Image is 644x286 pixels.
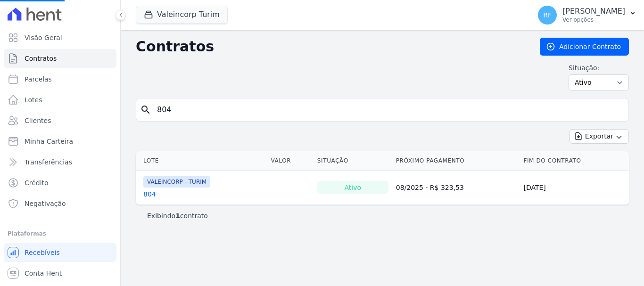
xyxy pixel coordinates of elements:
a: Transferências [4,153,116,172]
th: Próximo Pagamento [392,151,520,171]
span: Negativação [25,199,66,208]
p: Ver opções [562,16,625,24]
a: Adicionar Contrato [540,38,629,56]
button: Exportar [570,129,629,144]
a: Minha Carteira [4,132,116,151]
span: Contratos [25,54,57,63]
a: Parcelas [4,70,116,89]
span: Clientes [25,116,51,125]
span: Parcelas [25,74,52,84]
a: Clientes [4,111,116,130]
span: Minha Carteira [25,137,73,146]
span: Lotes [25,95,42,105]
span: Recebíveis [25,248,60,257]
a: Crédito [4,173,116,192]
span: RF [543,12,552,18]
a: Conta Hent [4,264,116,283]
p: [PERSON_NAME] [562,7,625,16]
span: Crédito [25,178,49,188]
th: Fim do Contrato [520,151,629,171]
i: search [140,104,151,115]
a: Visão Geral [4,28,116,47]
label: Situação: [569,63,629,73]
span: Conta Hent [25,269,62,278]
div: Plataformas [8,228,113,239]
a: Contratos [4,49,116,68]
b: 1 [175,212,180,220]
span: Visão Geral [25,33,62,42]
span: VALEINCORP - TURIM [143,176,210,188]
th: Situação [314,151,392,171]
a: 804 [143,189,156,199]
th: Lote [136,151,267,171]
a: 08/2025 - R$ 323,53 [396,184,464,191]
h2: Contratos [136,38,525,55]
th: Valor [267,151,313,171]
input: Buscar por nome do lote [151,100,625,119]
a: Recebíveis [4,243,116,262]
div: Ativo [317,181,388,194]
button: RF [PERSON_NAME] Ver opções [530,2,644,28]
p: Exibindo contrato [147,211,208,221]
td: [DATE] [520,171,629,205]
button: Valeincorp Turim [136,6,228,24]
span: Transferências [25,157,72,167]
a: Negativação [4,194,116,213]
a: Lotes [4,90,116,109]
